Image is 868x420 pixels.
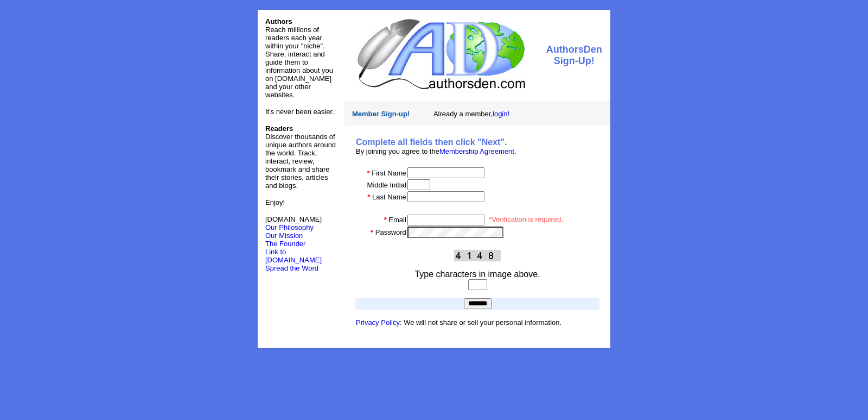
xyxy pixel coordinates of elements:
[356,137,507,147] b: Complete all fields then click "Next".
[439,147,514,155] a: Membership Agreement
[367,181,406,189] font: Middle Initial
[489,215,563,223] font: *Verification is required.
[414,269,540,279] font: Type characters in image above.
[265,223,314,231] a: Our Philosophy
[265,231,303,240] a: Our Mission
[265,124,293,133] b: Readers
[433,110,509,118] font: Already a member,
[265,124,336,190] font: Discover thousands of unique authors around the world. Track, interact, review, bookmark and shar...
[265,108,334,116] font: It's never been easier.
[352,110,410,118] font: Member Sign-up!
[355,17,527,91] img: logo.jpg
[265,26,333,99] font: Reach millions of readers each year within your "niche". Share, interact and guide them to inform...
[265,263,318,272] a: Spread the Word
[546,44,602,66] font: AuthorsDen Sign-Up!
[265,240,305,248] a: The Founder
[372,169,406,177] font: First Name
[265,17,292,26] font: Authors
[388,216,406,224] font: Email
[265,248,322,264] a: Link to [DOMAIN_NAME]
[493,110,509,118] a: login!
[265,198,285,206] font: Enjoy!
[375,228,406,236] font: Password
[265,264,318,272] font: Spread the Word
[454,250,501,261] img: This Is CAPTCHA Image
[372,193,406,201] font: Last Name
[356,147,516,155] font: By joining you agree to the .
[356,318,561,327] font: : We will not share or sell your personal information.
[356,318,400,327] a: Privacy Policy
[265,215,322,231] font: [DOMAIN_NAME]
